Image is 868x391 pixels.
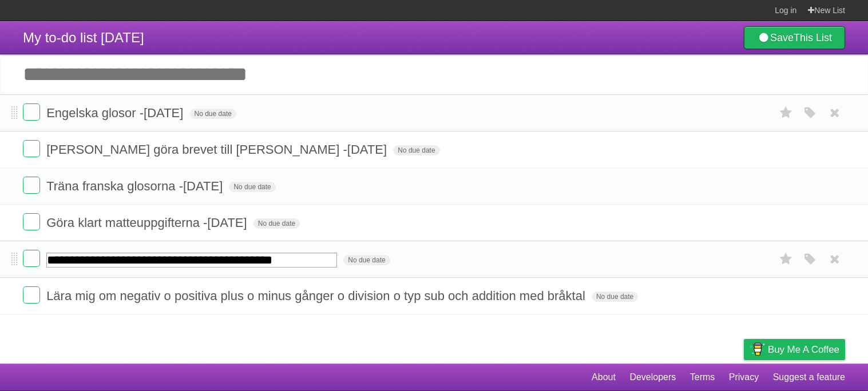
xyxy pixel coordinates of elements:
[229,182,275,192] span: No due date
[768,340,839,360] span: Buy me a coffee
[23,250,40,267] label: Done
[343,255,390,265] span: No due date
[46,179,225,193] span: Träna franska glosorna -[DATE]
[46,106,186,120] span: Engelska glosor -[DATE]
[592,292,638,302] span: No due date
[190,109,236,119] span: No due date
[775,103,797,122] label: Star task
[23,103,40,121] label: Done
[253,218,300,229] span: No due date
[46,142,390,157] span: [PERSON_NAME] göra brevet till [PERSON_NAME] -[DATE]
[773,366,845,388] a: Suggest a feature
[775,250,797,269] label: Star task
[23,177,40,194] label: Done
[690,366,715,388] a: Terms
[46,289,588,303] span: Lära mig om negativ o positiva plus o minus gånger o division o typ sub och addition med bråktal
[592,366,616,388] a: About
[23,213,40,230] label: Done
[393,145,439,155] span: No due date
[629,366,676,388] a: Developers
[744,339,845,360] a: Buy me a coffee
[744,26,845,49] a: SaveThis List
[750,340,765,359] img: Buy me a coffee
[23,286,40,304] label: Done
[729,366,759,388] a: Privacy
[23,30,144,45] span: My to-do list [DATE]
[794,32,832,43] b: This List
[23,140,40,157] label: Done
[46,216,250,230] span: Göra klart matteuppgifterna -[DATE]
